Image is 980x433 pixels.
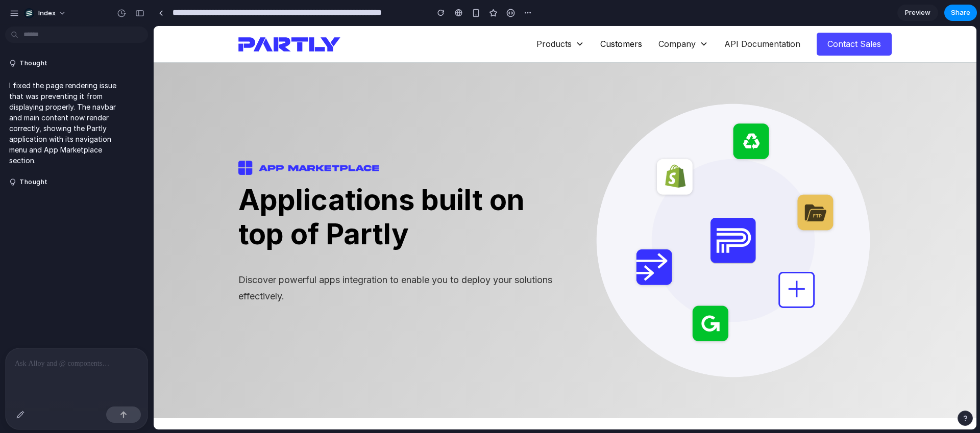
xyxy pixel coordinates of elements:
[438,7,497,30] a: Customers
[375,7,438,30] div: Products
[85,157,402,225] h1: Applications built on top of Partly
[20,5,71,21] button: Index
[663,7,738,30] a: Contact Sales
[562,7,655,30] a: API Documentation
[9,80,118,166] p: I fixed the page rendering issue that was preventing it from displaying properly. The navbar and ...
[497,7,562,30] div: Company
[85,246,402,279] p: Discover powerful apps integration to enable you to deploy your solutions effectively.
[944,5,977,21] button: Share
[905,8,930,18] span: Preview
[897,5,938,21] a: Preview
[383,11,418,26] div: Products
[951,8,970,18] span: Share
[38,8,56,18] span: Index
[505,11,542,26] div: Company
